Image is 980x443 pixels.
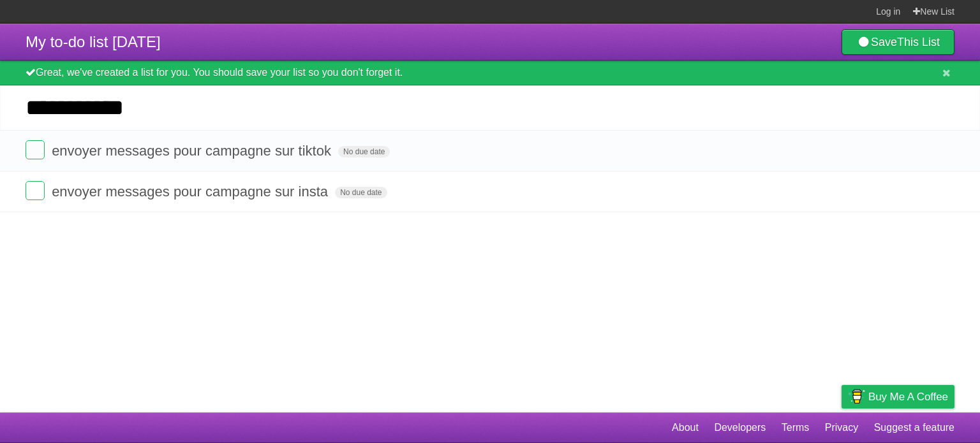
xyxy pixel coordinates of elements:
[335,187,387,198] span: No due date
[825,416,858,440] a: Privacy
[26,181,45,200] label: Done
[868,386,948,408] span: Buy me a coffee
[782,416,810,440] a: Terms
[842,385,954,409] a: Buy me a coffee
[26,140,45,159] label: Done
[848,386,865,407] img: Buy me a coffee
[897,36,940,48] b: This List
[874,416,954,440] a: Suggest a feature
[26,33,161,50] span: My to-do list [DATE]
[338,146,390,157] span: No due date
[842,29,954,55] a: SaveThis List
[52,143,334,159] span: envoyer messages pour campagne sur tiktok
[672,416,699,440] a: About
[714,416,766,440] a: Developers
[52,184,331,200] span: envoyer messages pour campagne sur insta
